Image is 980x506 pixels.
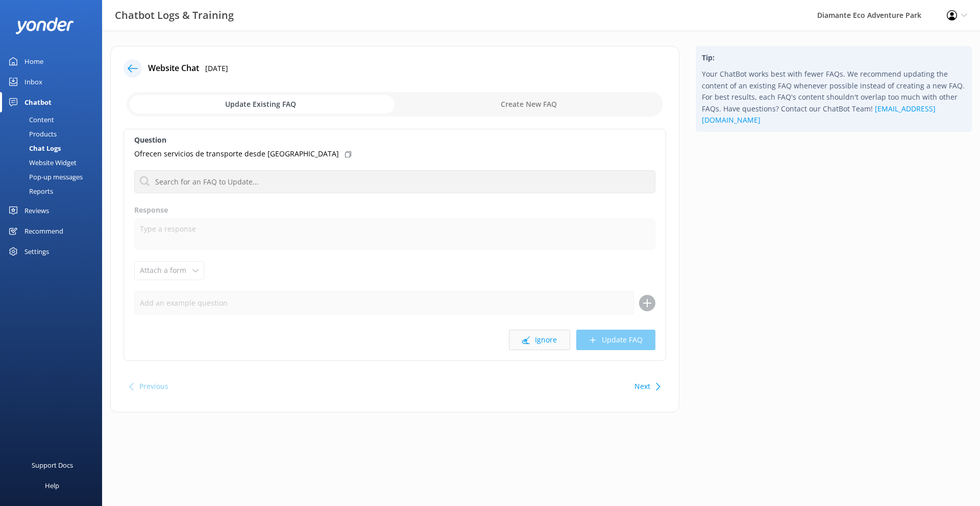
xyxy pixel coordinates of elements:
[115,7,234,24] h3: Chatbot Logs & Training
[6,127,57,141] div: Products
[6,127,102,141] a: Products
[24,92,52,112] div: Chatbot
[134,204,655,216] label: Response
[6,141,102,155] a: Chat Logs
[134,148,339,159] p: Ofrecen servicios de transporte desde [GEOGRAPHIC_DATA]
[24,241,49,262] div: Settings
[6,170,83,184] div: Pop-up messages
[32,455,73,475] div: Support Docs
[45,475,59,496] div: Help
[6,170,102,184] a: Pop-up messages
[15,17,74,34] img: yonder-white-logo.png
[634,376,650,397] button: Next
[134,291,634,314] input: Add an example question
[134,134,655,146] label: Question
[6,112,54,127] div: Content
[24,51,43,72] div: Home
[205,63,228,74] p: [DATE]
[24,72,42,92] div: Inbox
[148,62,199,75] h4: Website Chat
[6,112,102,127] a: Content
[6,184,102,198] a: Reports
[6,155,77,170] div: Website Widget
[24,200,49,221] div: Reviews
[24,221,63,241] div: Recommend
[6,155,102,170] a: Website Widget
[702,68,966,126] p: Your ChatBot works best with fewer FAQs. We recommend updating the content of an existing FAQ whe...
[509,330,570,350] button: Ignore
[702,104,936,125] a: [EMAIL_ADDRESS][DOMAIN_NAME]
[6,184,53,198] div: Reports
[134,170,655,193] input: Search for an FAQ to Update...
[6,141,61,155] div: Chat Logs
[702,52,966,63] h4: Tip:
